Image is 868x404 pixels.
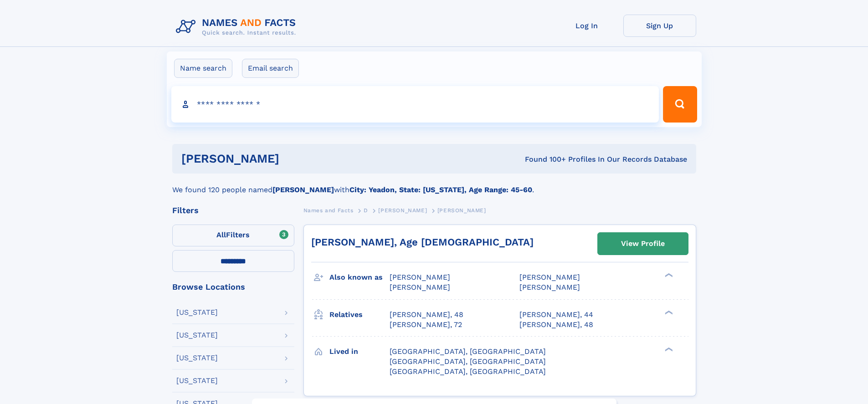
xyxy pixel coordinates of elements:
[172,174,696,195] div: We found 120 people named with .
[663,272,673,278] div: ❯
[519,283,580,291] span: [PERSON_NAME]
[378,207,427,214] span: [PERSON_NAME]
[172,206,294,215] div: Filters
[663,309,673,315] div: ❯
[176,332,218,339] div: [US_STATE]
[663,86,697,123] button: Search Button
[174,59,232,78] label: Name search
[172,15,303,39] img: Logo Names and Facts
[390,320,462,330] a: [PERSON_NAME], 72
[519,320,593,330] a: [PERSON_NAME], 48
[242,59,299,78] label: Email search
[176,377,218,384] div: [US_STATE]
[329,270,390,285] h3: Also known as
[550,15,623,37] a: Log In
[216,230,226,239] span: All
[172,283,294,291] div: Browse Locations
[402,154,687,164] div: Found 100+ Profiles In Our Records Database
[272,185,334,194] b: [PERSON_NAME]
[519,310,593,320] a: [PERSON_NAME], 44
[623,15,696,37] a: Sign Up
[349,185,532,194] b: City: Yeadon, State: [US_STATE], Age Range: 45-60
[390,310,463,320] a: [PERSON_NAME], 48
[390,357,546,366] span: [GEOGRAPHIC_DATA], [GEOGRAPHIC_DATA]
[171,86,659,123] input: search input
[364,207,368,214] span: D
[519,273,580,281] span: [PERSON_NAME]
[437,207,486,214] span: [PERSON_NAME]
[390,367,546,376] span: [GEOGRAPHIC_DATA], [GEOGRAPHIC_DATA]
[390,283,450,291] span: [PERSON_NAME]
[303,205,354,216] a: Names and Facts
[329,344,390,359] h3: Lived in
[598,233,688,255] a: View Profile
[176,354,218,362] div: [US_STATE]
[176,309,218,316] div: [US_STATE]
[663,346,673,352] div: ❯
[329,307,390,322] h3: Relatives
[390,347,546,356] span: [GEOGRAPHIC_DATA], [GEOGRAPHIC_DATA]
[390,273,450,281] span: [PERSON_NAME]
[311,236,534,248] a: [PERSON_NAME], Age [DEMOGRAPHIC_DATA]
[364,205,368,216] a: D
[172,225,294,246] label: Filters
[621,233,665,254] div: View Profile
[378,205,427,216] a: [PERSON_NAME]
[181,153,402,164] h1: [PERSON_NAME]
